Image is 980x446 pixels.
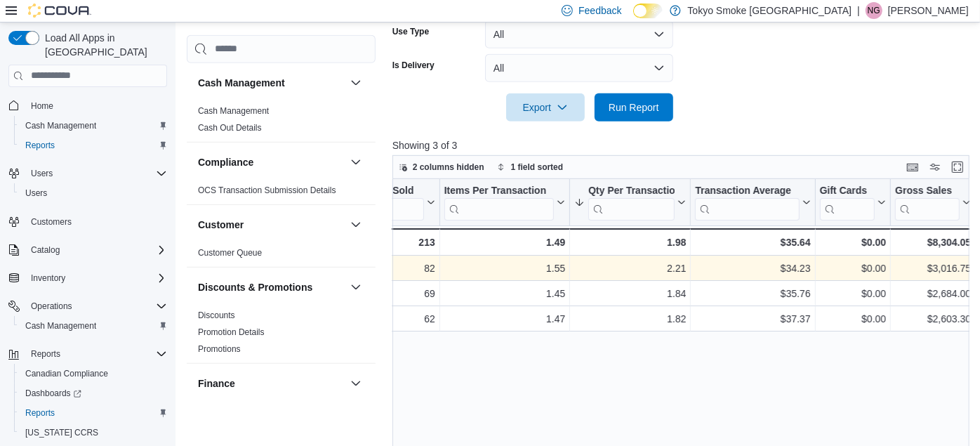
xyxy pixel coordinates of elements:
[695,260,810,277] div: $34.23
[187,307,376,363] div: Discounts & Promotions
[819,310,886,327] div: $0.00
[574,285,686,302] div: 1.84
[3,268,173,288] button: Inventory
[14,403,173,423] button: Reports
[198,185,336,195] a: OCS Transaction Submission Details
[444,184,554,220] div: Items Per Transaction
[695,234,810,251] div: $35.64
[574,310,686,327] div: 1.82
[392,26,429,37] label: Use Type
[14,116,173,136] button: Cash Management
[866,2,882,19] div: Nadine Guindon
[25,346,167,362] span: Reports
[20,185,53,202] a: Users
[374,310,435,327] div: 62
[444,285,566,302] div: 1.45
[31,244,60,256] span: Catalog
[187,103,376,142] div: Cash Management
[574,260,686,277] div: 2.21
[25,270,167,287] span: Inventory
[20,424,104,441] a: [US_STATE] CCRS
[198,123,262,133] a: Cash Out Details
[25,298,167,315] span: Operations
[949,159,966,176] button: Enter fullscreen
[198,343,241,355] span: Promotions
[515,93,576,122] span: Export
[444,310,566,327] div: 1.47
[895,184,960,197] div: Gross Sales
[695,285,810,302] div: $35.76
[198,280,345,294] button: Discounts & Promotions
[3,164,173,183] button: Users
[895,184,971,220] button: Gross Sales
[14,383,173,403] a: Dashboards
[31,348,60,360] span: Reports
[20,424,167,441] span: Washington CCRS
[904,159,921,176] button: Keyboard shortcuts
[485,54,673,82] button: All
[20,137,60,154] a: Reports
[927,159,943,176] button: Display options
[695,184,810,220] button: Transaction Average
[20,365,114,382] a: Canadian Compliance
[491,159,569,176] button: 1 field sorted
[20,317,167,334] span: Cash Management
[198,155,253,169] h3: Compliance
[14,423,173,442] button: [US_STATE] CCRS
[373,234,435,251] div: 213
[20,385,167,402] span: Dashboards
[25,188,47,199] span: Users
[3,211,173,232] button: Customers
[895,260,971,277] div: $3,016.75
[392,60,435,71] label: Is Delivery
[373,184,423,220] div: Net Sold
[198,310,235,320] a: Discounts
[444,234,565,251] div: 1.49
[198,327,265,337] a: Promotion Details
[198,185,336,196] span: OCS Transaction Submission Details
[25,165,58,182] button: Users
[20,365,167,382] span: Canadian Compliance
[198,248,262,258] a: Customer Queue
[819,234,886,251] div: $0.00
[895,184,960,220] div: Gross Sales
[31,168,53,179] span: Users
[3,96,173,116] button: Home
[511,162,564,173] span: 1 field sorted
[374,260,435,277] div: 82
[633,4,663,18] input: Dark Mode
[485,20,673,48] button: All
[695,310,810,327] div: $37.37
[857,2,860,19] p: |
[31,216,72,228] span: Customers
[25,98,59,114] a: Home
[20,185,167,202] span: Users
[20,405,60,421] a: Reports
[198,344,241,354] a: Promotions
[347,216,364,233] button: Customer
[444,184,554,197] div: Items Per Transaction
[25,270,71,287] button: Inventory
[31,273,65,284] span: Inventory
[14,316,173,336] button: Cash Management
[14,183,173,203] button: Users
[374,285,435,302] div: 69
[25,298,78,315] button: Operations
[819,285,886,302] div: $0.00
[20,117,102,134] a: Cash Management
[347,154,364,171] button: Compliance
[25,140,55,151] span: Reports
[25,213,167,230] span: Customers
[198,155,345,169] button: Compliance
[25,214,77,230] a: Customers
[187,182,376,204] div: Compliance
[633,18,634,19] span: Dark Mode
[198,218,244,232] h3: Customer
[574,234,686,251] div: 1.98
[868,2,880,19] span: NG
[25,97,167,114] span: Home
[373,184,435,220] button: Net Sold
[14,136,173,155] button: Reports
[25,242,167,258] span: Catalog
